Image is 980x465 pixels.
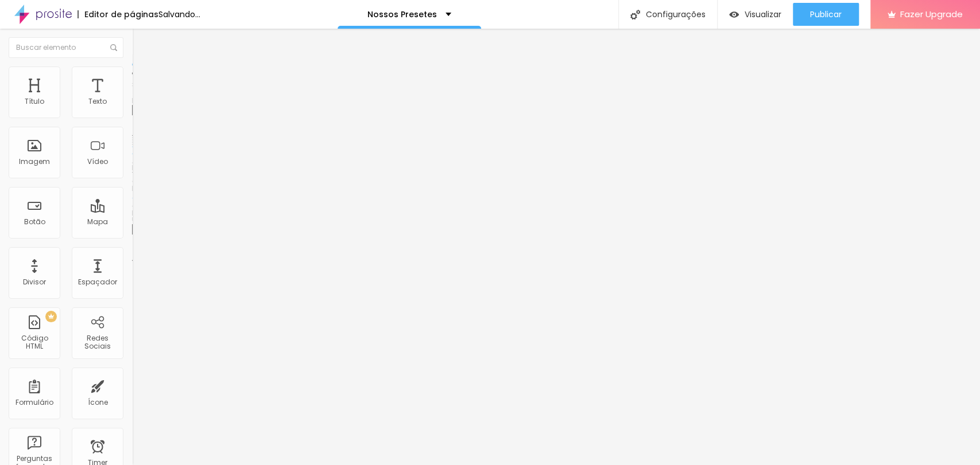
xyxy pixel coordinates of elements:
[132,29,980,465] iframe: Editor
[25,97,44,105] div: Título
[793,3,859,26] button: Publicar
[158,10,200,18] div: Salvando...
[367,10,437,18] p: Nossos Presetes
[630,10,640,19] img: Icone
[88,398,108,407] div: Ícone
[729,10,739,19] img: view-1.svg
[718,3,793,26] button: Visualizar
[78,278,117,286] div: Espaçador
[87,158,108,166] div: Vídeo
[810,10,842,19] span: Publicar
[23,278,46,286] div: Divisor
[87,218,108,226] div: Mapa
[88,97,107,105] div: Texto
[11,334,57,351] div: Código HTML
[9,37,123,58] input: Buscar elemento
[78,10,158,18] div: Editor de páginas
[110,44,117,51] img: Icone
[24,218,45,226] div: Botão
[75,334,120,351] div: Redes Sociais
[900,9,963,19] span: Fazer Upgrade
[16,398,53,407] div: Formulário
[19,158,50,166] div: Imagem
[745,10,781,19] span: Visualizar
